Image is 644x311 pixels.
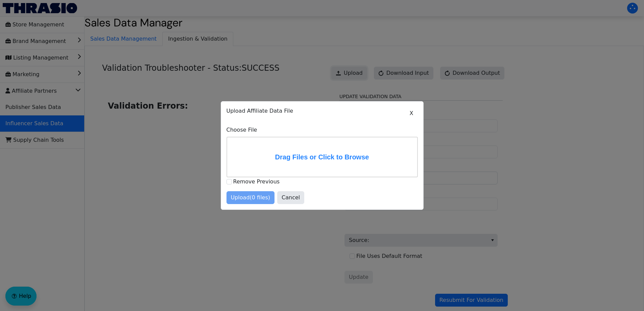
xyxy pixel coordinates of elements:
[226,107,418,115] p: Upload Affiliate Data File
[405,107,418,120] button: X
[227,137,417,177] label: Drag Files or Click to Browse
[226,126,418,134] label: Choose File
[282,194,300,202] span: Cancel
[277,191,304,204] button: Cancel
[233,178,280,185] label: Remove Previous
[410,109,413,117] span: X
